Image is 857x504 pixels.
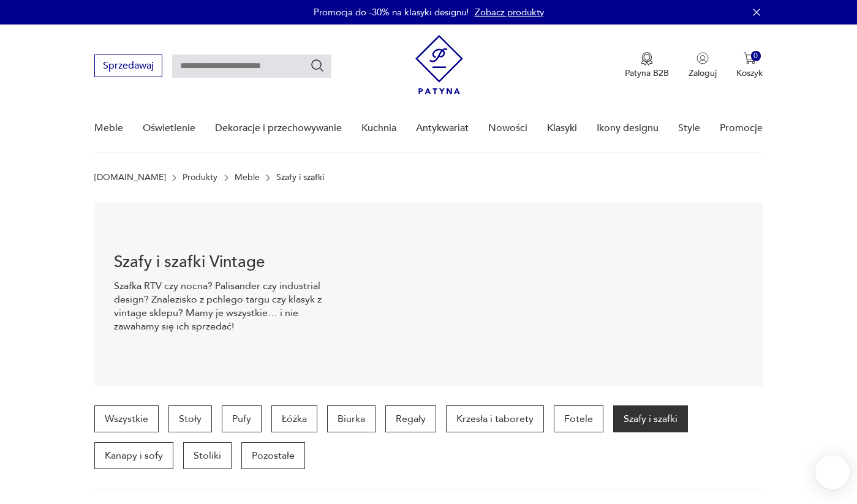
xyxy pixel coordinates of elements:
[94,62,162,71] a: Sprzedawaj
[314,6,469,18] p: Promocja do -30% na klasyki designu!
[94,405,159,432] a: Wszystkie
[815,455,850,489] iframe: Smartsupp widget button
[222,405,262,432] a: Pufy
[416,105,469,152] a: Antykwariat
[241,442,305,469] a: Pozostałe
[689,67,717,79] p: Zaloguj
[114,255,342,269] h1: Szafy i szafki Vintage
[554,405,603,432] a: Fotele
[488,105,527,152] a: Nowości
[94,173,166,182] a: [DOMAIN_NAME]
[597,105,659,152] a: Ikony designu
[183,173,217,182] a: Produkty
[183,442,232,469] a: Stoliki
[736,52,763,79] button: 0Koszyk
[143,105,195,152] a: Oświetlenie
[361,105,396,152] a: Kuchnia
[215,105,342,152] a: Dekoracje i przechowywanie
[613,405,688,432] a: Szafy i szafki
[385,405,436,432] a: Regały
[235,173,260,182] a: Meble
[276,173,324,182] p: Szafy i szafki
[547,105,577,152] a: Klasyki
[310,58,325,73] button: Szukaj
[271,405,317,432] a: Łóżka
[736,67,763,79] p: Koszyk
[94,442,173,469] a: Kanapy i sofy
[446,405,544,432] a: Krzesła i taborety
[697,52,709,64] img: Ikonka użytkownika
[641,52,653,66] img: Ikona medalu
[475,6,544,18] a: Zobacz produkty
[625,67,669,79] p: Patyna B2B
[94,105,123,152] a: Meble
[415,35,463,94] img: Patyna - sklep z meblami i dekoracjami vintage
[94,55,162,77] button: Sprzedawaj
[744,52,756,64] img: Ikona koszyka
[625,52,669,79] a: Ikona medaluPatyna B2B
[720,105,763,152] a: Promocje
[168,405,212,432] a: Stoły
[327,405,376,432] a: Biurka
[114,279,342,333] p: Szafka RTV czy nocna? Palisander czy industrial design? Znalezisko z pchlego targu czy klasyk z v...
[625,52,669,79] button: Patyna B2B
[751,51,761,61] div: 0
[678,105,700,152] a: Style
[689,52,717,79] button: Zaloguj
